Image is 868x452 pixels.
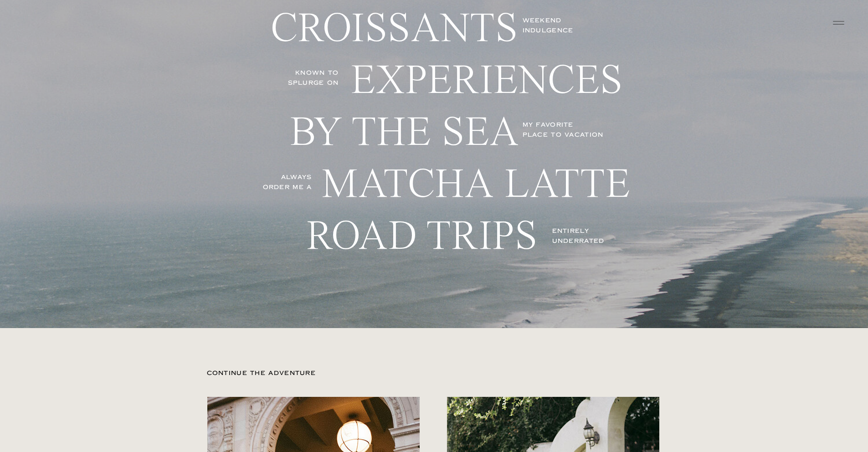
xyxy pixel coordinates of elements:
a: CONTINUE THE ADVENTURE [207,369,344,381]
p: MY FAVORITE PLACE TO vacation [523,120,627,141]
p: CROISSANTS [270,8,518,48]
p: ATION [284,201,566,295]
p: Matcha latte [322,164,636,216]
p: KNOWN TO SPLURGE ON [285,68,339,89]
p: weekend indulgence [523,15,576,36]
h1: ABOUT BRAND [270,39,599,174]
p: by the sea [290,112,537,164]
p: ALWAYS ORDER ME A [255,172,312,193]
p: Travel / Sunlit Spaces / Family / Dinner Parties / Nature / The Ocean / Interior Design / Dreams ... [400,285,579,331]
p: experiences [350,60,623,112]
p: ENTIRELY UNDERRATED [552,226,623,247]
p: road trips [306,216,550,267]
